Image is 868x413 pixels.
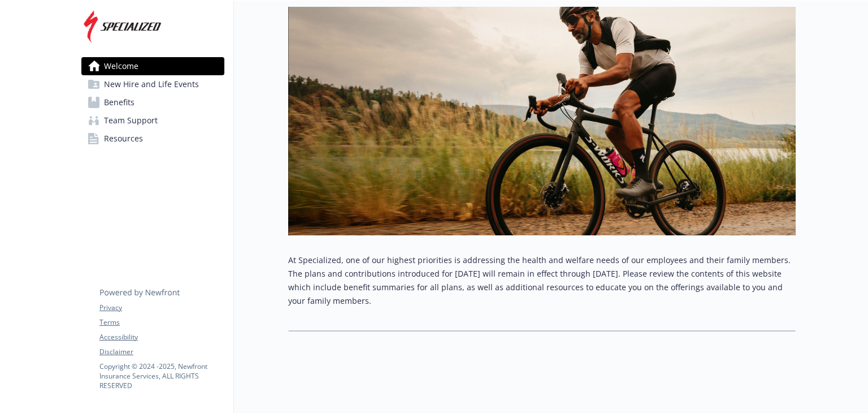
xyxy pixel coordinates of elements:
[99,332,224,342] a: Accessibility
[104,93,134,111] span: Benefits
[81,75,224,93] a: New Hire and Life Events
[99,317,224,328] a: Terms
[99,362,224,390] p: Copyright © 2024 - 2025 , Newfront Insurance Services, ALL RIGHTS RESERVED
[81,93,224,111] a: Benefits
[104,111,158,130] span: Team Support
[81,57,224,75] a: Welcome
[81,111,224,130] a: Team Support
[104,130,143,148] span: Resources
[288,7,796,235] img: overview page banner
[288,253,796,308] p: At Specialized, one of our highest priorities is addressing the health and welfare needs of our e...
[99,303,224,313] a: Privacy
[81,130,224,148] a: Resources
[104,75,199,93] span: New Hire and Life Events
[104,57,138,75] span: Welcome
[99,347,224,357] a: Disclaimer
